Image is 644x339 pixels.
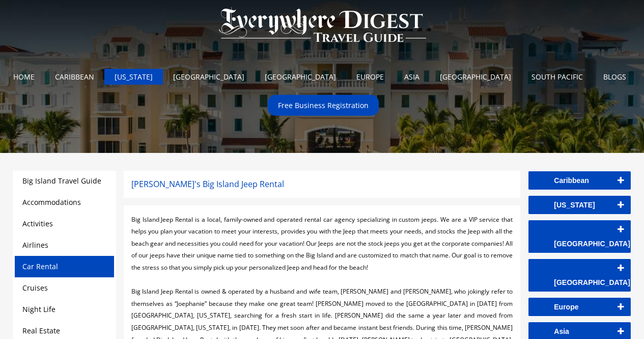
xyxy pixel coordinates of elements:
[131,178,284,190] span: [PERSON_NAME]'s Big Island Jeep Rental
[22,240,48,250] a: Airlines
[596,69,634,85] a: BLOGS
[22,304,55,314] a: Night Life
[22,326,60,335] a: Real Estate
[165,69,252,85] a: [GEOGRAPHIC_DATA]
[22,197,81,207] a: Accommodations
[22,219,53,228] a: Activities
[528,298,630,316] a: Europe
[22,176,101,186] a: Big Island Travel Guide
[528,259,630,292] a: [GEOGRAPHIC_DATA]
[397,69,427,85] a: ASIA
[528,196,630,214] a: [US_STATE]
[131,215,513,272] span: Big Island Jeep Rental is a local, family-owned and operated rental car agency specializing in cu...
[528,220,630,253] a: [GEOGRAPHIC_DATA]
[107,69,160,85] a: [US_STATE]
[47,69,102,85] a: CARIBBEAN
[22,283,48,293] a: Cruises
[432,69,519,85] a: [GEOGRAPHIC_DATA]
[22,262,58,271] a: Car Rental
[528,171,630,190] a: Caribbean
[6,69,42,85] a: HOME
[270,97,376,113] a: Free Business Registration
[349,69,391,85] a: EUROPE
[257,69,344,85] a: [GEOGRAPHIC_DATA]
[524,69,591,85] a: SOUTH PACIFIC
